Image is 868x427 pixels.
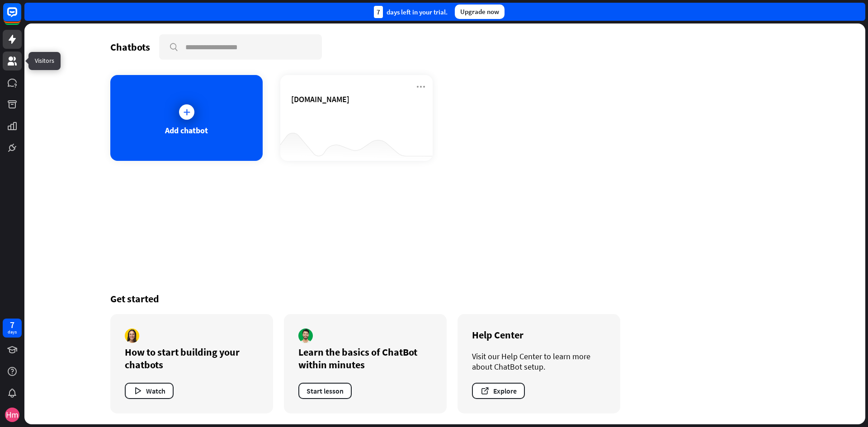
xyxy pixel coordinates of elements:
div: days [8,329,17,335]
button: Watch [125,383,174,399]
img: author [298,328,313,343]
button: Open LiveChat chat widget [7,4,34,31]
div: Chatbots [110,41,150,53]
div: 7 [374,6,383,18]
a: 7 days [3,319,22,338]
div: Learn the basics of ChatBot within minutes [298,346,432,371]
div: Get started [110,292,779,305]
div: Upgrade now [455,5,505,19]
img: author [125,328,139,343]
button: Explore [472,383,525,399]
button: Start lesson [298,383,352,399]
div: Visit our Help Center to learn more about ChatBot setup. [472,351,606,372]
div: How to start building your chatbots [125,346,259,371]
span: nyloncoffee.com [291,94,349,104]
div: Help Center [472,328,606,341]
div: Add chatbot [165,125,208,136]
div: 7 [10,321,14,329]
div: days left in your trial. [374,6,448,18]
